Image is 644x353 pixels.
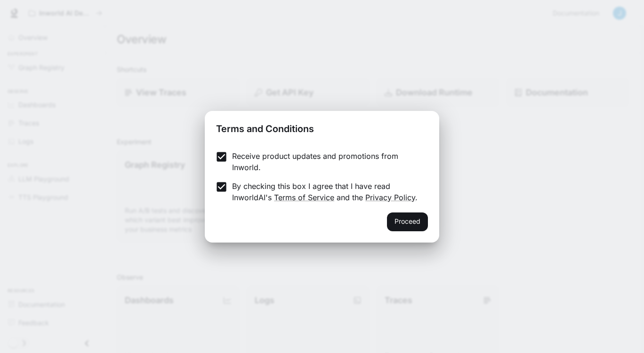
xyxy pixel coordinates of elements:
a: Privacy Policy [365,193,415,202]
p: By checking this box I agree that I have read InworldAI's and the . [232,180,420,203]
button: Proceed [387,212,428,231]
a: Terms of Service [274,193,334,202]
p: Receive product updates and promotions from Inworld. [232,150,420,173]
h2: Terms and Conditions [205,111,439,143]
